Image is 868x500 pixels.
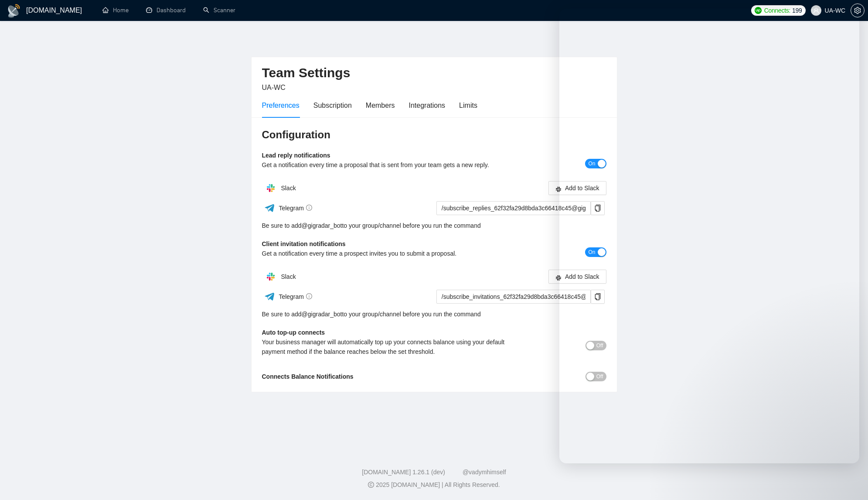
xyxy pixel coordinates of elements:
[262,268,279,285] img: hpQkSZIkSZIkSZIkSZIkSZIkSZIkSZIkSZIkSZIkSZIkSZIkSZIkSZIkSZIkSZIkSZIkSZIkSZIkSZIkSZIkSZIkSZIkSZIkS...
[262,152,330,159] b: Lead reply notifications
[262,64,606,82] h2: Team Settings
[262,160,521,170] div: Get a notification every time a proposal that is sent from your team gets a new reply.
[838,470,859,491] iframe: To enrich screen reader interactions, please activate Accessibility in Grammarly extension settings
[281,273,296,280] span: Slack
[279,293,312,300] span: Telegram
[262,373,354,380] b: Connects Balance Notifications
[851,3,865,17] button: setting
[262,179,279,197] img: hpQkSZIkSZIkSZIkSZIkSZIkSZIkSZIkSZIkSZIkSZIkSZIkSZIkSZIkSZIkSZIkSZIkSZIkSZIkSZIkSZIkSZIkSZIkSZIkS...
[548,270,606,284] button: slackAdd to Slack
[262,84,286,91] span: UA-WC
[264,202,275,213] img: ww3wtPAAAAAElFTkSuQmCC
[262,329,325,336] b: Auto top-up connects
[755,7,762,14] img: upwork-logo.png
[203,7,235,14] a: searchScanner
[7,480,861,490] div: 2025 [DOMAIN_NAME] | All Rights Reserved.
[262,221,606,230] div: Be sure to add to your group/channel before you run the command
[362,469,445,476] a: [DOMAIN_NAME] 1.26.1 (dev)
[463,469,506,476] a: @vadymhimself
[279,205,312,212] span: Telegram
[764,6,790,15] span: Connects:
[262,337,521,356] div: Your business manager will automatically top up your connects balance using your default payment ...
[146,7,186,14] a: dashboardDashboard
[262,249,521,258] div: Get a notification every time a prospect invites you to submit a proposal.
[851,7,865,14] a: setting
[459,100,477,111] div: Limits
[813,7,819,14] span: user
[313,100,352,111] div: Subscription
[555,274,562,281] span: slack
[366,100,395,111] div: Members
[792,6,802,15] span: 199
[281,185,296,192] span: Slack
[559,9,859,463] iframe: To enrich screen reader interactions, please activate Accessibility in Grammarly extension settings
[409,100,446,111] div: Integrations
[306,205,312,211] span: info-circle
[548,181,606,195] button: slackAdd to Slack
[302,221,342,230] a: @gigradar_bot
[262,128,606,142] h3: Configuration
[262,100,300,111] div: Preferences
[851,7,864,14] span: setting
[262,240,346,247] b: Client invitation notifications
[368,482,374,488] span: copyright
[102,7,129,14] a: homeHome
[306,293,312,299] span: info-circle
[7,4,21,18] img: logo
[264,291,275,302] img: ww3wtPAAAAAElFTkSuQmCC
[262,309,606,319] div: Be sure to add to your group/channel before you run the command
[302,309,342,319] a: @gigradar_bot
[555,186,562,192] span: slack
